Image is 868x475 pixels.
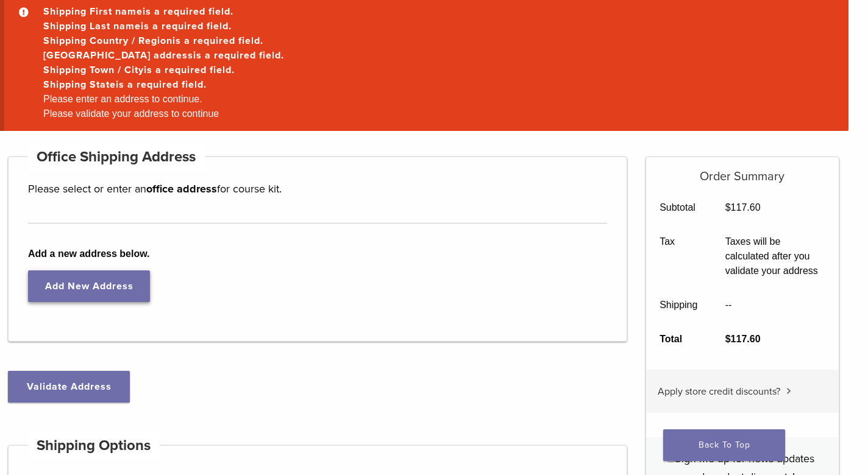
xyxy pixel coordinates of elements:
[146,182,217,195] strong: office address
[725,334,731,344] span: $
[43,5,233,18] a: Shipping First nameis a required field.
[8,371,130,403] button: Validate Address
[711,225,839,288] td: Taxes will be calculated after you validate your address
[658,385,780,398] span: Apply store credit discounts?
[38,92,829,107] li: Please enter an address to continue.
[43,79,207,91] a: Shipping Stateis a required field.
[28,270,150,302] a: Add New Address
[725,202,731,213] span: $
[43,79,116,91] strong: Shipping State
[38,107,829,121] li: Please validate your address to continue
[663,429,785,461] a: Back To Top
[646,322,712,356] th: Total
[43,20,232,32] a: Shipping Last nameis a required field.
[725,202,761,213] bdi: 117.60
[786,388,791,394] img: caret.svg
[43,5,143,18] strong: Shipping First name
[43,49,193,62] strong: [GEOGRAPHIC_DATA] address
[28,247,607,261] b: Add a new address below.
[28,180,607,198] p: Please select or enter an for course kit.
[646,288,712,322] th: Shipping
[43,35,173,47] strong: Shipping Country / Region
[28,431,160,460] h4: Shipping Options
[43,49,284,62] a: [GEOGRAPHIC_DATA] addressis a required field.
[43,35,263,47] a: Shipping Country / Regionis a required field.
[28,142,205,172] h4: Office Shipping Address
[646,157,839,184] h5: Order Summary
[43,64,144,76] strong: Shipping Town / City
[646,225,712,288] th: Tax
[43,64,235,76] a: Shipping Town / Cityis a required field.
[43,20,141,32] strong: Shipping Last name
[725,300,732,310] span: --
[646,191,712,225] th: Subtotal
[725,334,761,344] bdi: 117.60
